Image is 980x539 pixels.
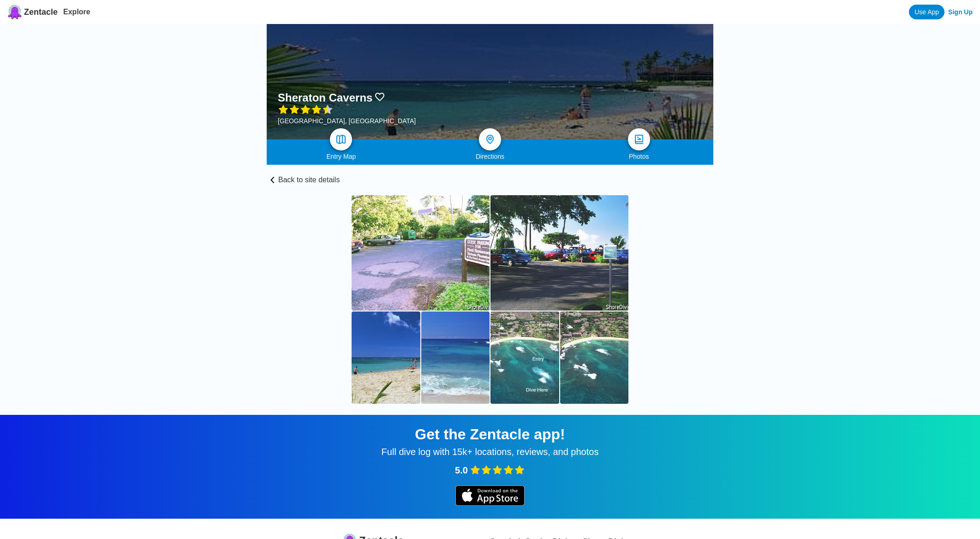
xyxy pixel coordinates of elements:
[7,5,58,19] a: Zentacle logoZentacle
[278,117,416,125] div: [GEOGRAPHIC_DATA], [GEOGRAPHIC_DATA]
[63,8,90,16] a: Explore
[7,5,22,19] img: Zentacle logo
[267,153,416,160] div: Entry Map
[267,165,713,184] a: Back to site details
[490,311,559,404] img: Generally, you could follow the channels out to the deeper water, but we do not recommend it. See...
[564,153,713,160] div: Photos
[352,311,420,404] img: Entry is straight out this sandy beach.
[490,195,628,311] img: Here is the primary parking for a dozen cars right next to the public access beach
[24,7,58,17] span: Zentacle
[11,426,969,443] div: Get the Zentacle app!
[948,8,973,16] a: Sign Up
[455,499,525,507] a: iOS app store
[352,195,490,311] img: If the primary parking is full, go back about 100 feet to find this additional parking.
[455,465,468,476] span: 5.0
[909,5,944,19] a: Use App
[421,311,490,404] img: Even close to shore, you can see that the bottom will be interesting.
[11,447,969,457] div: Full dive log with 15k+ locations, reviews, and photos
[479,128,501,150] a: directions
[455,485,525,506] img: iOS app store
[278,91,372,104] h1: Sheraton Caverns
[633,134,645,145] img: photos
[628,128,650,150] a: photos
[335,134,347,145] img: map
[330,128,352,150] a: map
[416,153,565,160] div: Directions
[560,311,629,404] img: Sheraton Caverns
[484,134,496,145] img: directions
